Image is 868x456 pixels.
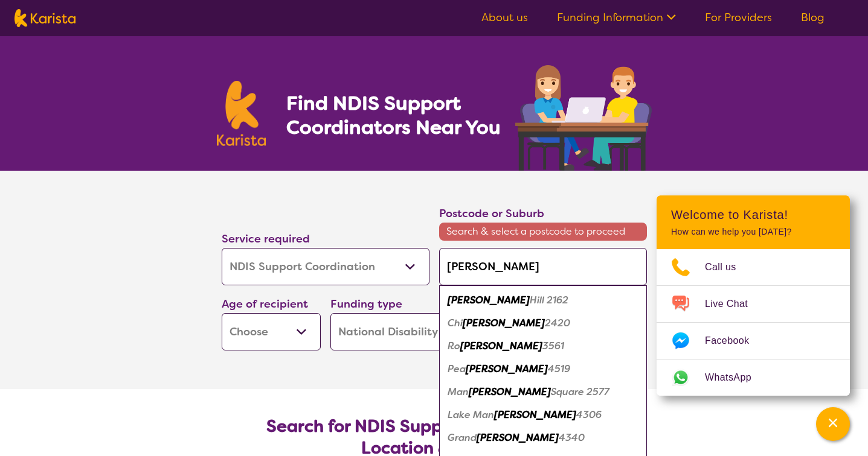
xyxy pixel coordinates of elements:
[515,65,652,171] img: support-coordination
[448,294,530,306] em: [PERSON_NAME]
[705,369,766,387] span: WhatsApp
[548,363,570,375] em: 4519
[439,248,647,285] input: Type
[445,289,641,312] div: Chester Hill 2162
[445,312,641,335] div: Chichester 2420
[448,340,460,352] em: Ro
[816,407,850,441] button: Channel Menu
[469,385,551,398] em: [PERSON_NAME]
[445,381,641,404] div: Manchester Square 2577
[330,297,402,311] label: Funding type
[557,10,676,25] a: Funding Information
[705,332,764,350] span: Facebook
[705,10,772,25] a: For Providers
[545,317,570,329] em: 2420
[657,249,850,396] ul: Choose channel
[439,223,647,241] span: Search & select a postcode to proceed
[801,10,825,25] a: Blog
[217,81,266,146] img: Karista logo
[445,404,641,426] div: Lake Manchester 4306
[445,426,641,449] div: Grandchester 4340
[463,317,545,329] em: [PERSON_NAME]
[466,363,548,375] em: [PERSON_NAME]
[448,431,477,444] em: Grand
[222,297,308,311] label: Age of recipient
[559,431,585,444] em: 4340
[439,206,544,221] label: Postcode or Suburb
[530,294,568,306] em: Hill 2162
[657,359,850,396] a: Web link opens in a new tab.
[448,317,463,329] em: Chi
[222,232,310,246] label: Service required
[460,340,542,352] em: [PERSON_NAME]
[705,258,751,276] span: Call us
[481,10,528,25] a: About us
[576,408,602,421] em: 4306
[671,207,835,222] h2: Welcome to Karista!
[551,385,609,398] em: Square 2577
[477,431,559,444] em: [PERSON_NAME]
[14,9,76,27] img: Karista logo
[448,385,469,398] em: Man
[657,195,850,396] div: Channel Menu
[494,408,576,421] em: [PERSON_NAME]
[542,340,564,352] em: 3561
[671,227,835,237] p: How can we help you [DATE]?
[445,335,641,358] div: Rochester 3561
[286,91,510,139] h1: Find NDIS Support Coordinators Near You
[448,408,494,421] em: Lake Man
[705,295,762,313] span: Live Chat
[448,363,466,375] em: Pea
[445,358,641,381] div: Peachester 4519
